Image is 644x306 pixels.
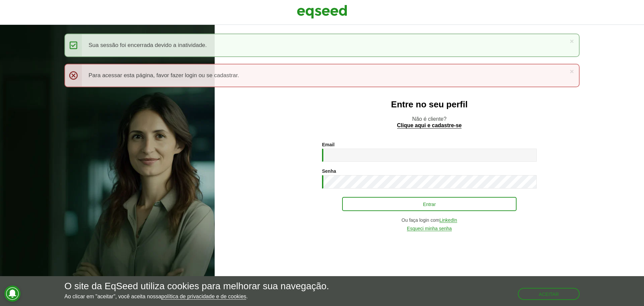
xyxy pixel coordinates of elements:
[570,68,574,75] a: ×
[570,38,574,45] a: ×
[297,3,347,20] img: EqSeed Logo
[439,218,457,223] a: LinkedIn
[161,294,247,300] a: política de privacidade e de cookies
[342,197,517,211] button: Entrar
[64,281,329,292] h5: O site da EqSeed utiliza cookies para melhorar sua navegação.
[228,116,631,129] p: Não é cliente?
[407,226,452,231] a: Esqueci minha senha
[64,34,580,57] div: Sua sessão foi encerrada devido a inatividade.
[228,100,631,109] h2: Entre no seu perfil
[64,293,329,300] p: Ao clicar em "aceitar", você aceita nossa .
[322,169,336,173] label: Senha
[397,123,462,129] a: Clique aqui e cadastre-se
[322,218,537,223] div: Ou faça login com
[64,64,580,87] div: Para acessar esta página, favor fazer login ou se cadastrar.
[518,288,580,300] button: Aceitar
[322,142,334,147] label: Email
